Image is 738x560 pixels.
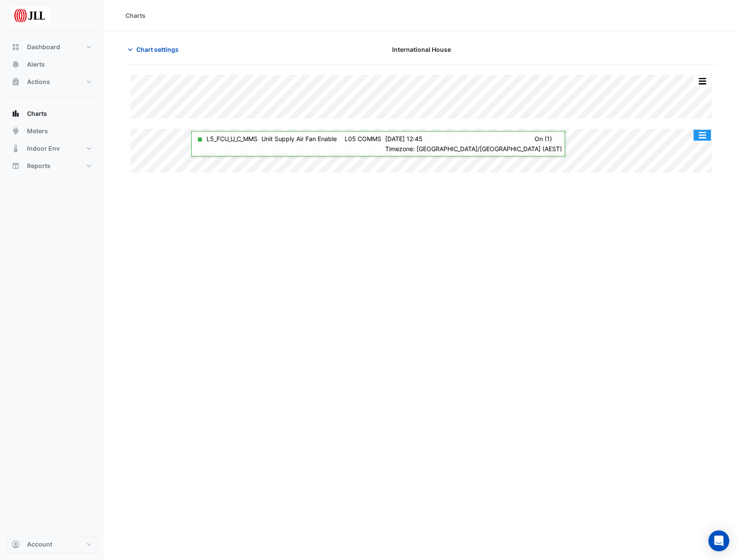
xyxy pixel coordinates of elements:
app-icon: Indoor Env [11,144,20,153]
button: Reports [7,157,98,175]
img: Company Logo [10,7,50,24]
button: Actions [7,73,98,91]
span: Dashboard [27,43,60,51]
span: Account [27,540,52,549]
app-icon: Dashboard [11,43,20,51]
span: Meters [27,127,48,135]
span: Alerts [27,60,45,69]
button: Chart settings [125,42,184,57]
button: Dashboard [7,38,98,56]
button: Meters [7,122,98,140]
app-icon: Alerts [11,60,20,69]
button: More Options [694,130,711,141]
app-icon: Charts [11,109,20,118]
app-icon: Reports [11,162,20,170]
div: Open Intercom Messenger [708,530,729,551]
div: Charts [125,11,146,20]
span: International House [392,45,451,54]
app-icon: Actions [11,78,20,86]
button: Charts [7,105,98,122]
button: Alerts [7,56,98,73]
button: Account [7,536,98,553]
button: More Options [694,76,711,87]
span: Charts [27,109,47,118]
span: Reports [27,162,51,170]
app-icon: Meters [11,127,20,135]
span: Actions [27,78,50,86]
button: Indoor Env [7,140,98,157]
span: Chart settings [136,45,179,54]
span: Indoor Env [27,144,60,153]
